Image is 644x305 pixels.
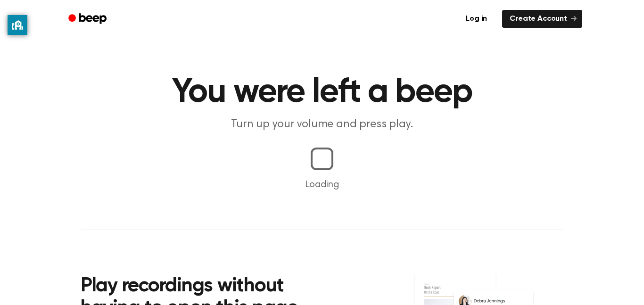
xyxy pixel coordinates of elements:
h1: You were left a beep [81,75,563,109]
button: privacy banner [8,15,27,35]
p: Turn up your volume and press play. [141,117,503,132]
a: Create Account [502,10,582,28]
a: Log in [456,8,496,30]
a: Beep [62,10,115,28]
p: Loading [11,178,633,192]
